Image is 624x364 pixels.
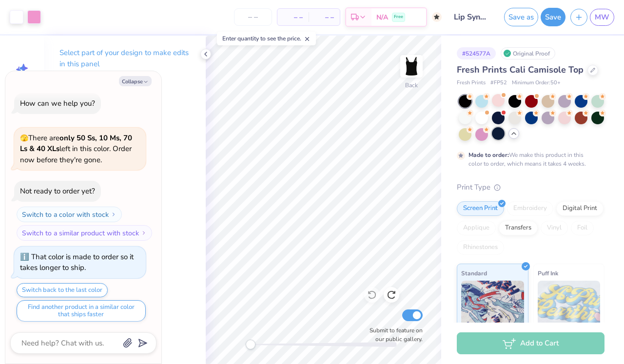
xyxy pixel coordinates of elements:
[20,98,95,108] div: How can we help you?
[457,47,496,59] div: # 524577A
[457,240,504,255] div: Rhinestones
[20,252,134,273] div: That color is made to order so it takes longer to ship.
[402,57,421,76] img: Back
[461,268,487,278] span: Standard
[283,12,303,22] span: – –
[234,8,272,26] input: – –
[490,79,507,87] span: # FP52
[119,76,152,86] button: Collapse
[217,32,316,45] div: Enter quantity to see the price.
[538,268,558,278] span: Puff Ink
[499,221,538,235] div: Transfers
[457,221,496,235] div: Applique
[457,201,504,216] div: Screen Print
[538,281,601,329] img: Puff Ink
[20,186,95,196] div: Not ready to order yet?
[20,133,132,154] strong: only 50 Ss, 10 Ms, 70 Ls & 40 XLs
[457,79,486,87] span: Fresh Prints
[590,9,614,26] a: MW
[457,182,604,193] div: Print Type
[461,281,524,329] img: Standard
[447,7,494,27] input: Untitled Design
[246,340,255,349] div: Accessibility label
[394,14,403,20] span: Free
[468,151,588,168] div: We make this product in this color to order, which means it takes 4 weeks.
[541,221,568,235] div: Vinyl
[111,211,117,217] img: Switch to a color with stock
[541,8,565,26] button: Save
[59,47,190,70] p: Select part of your design to make edits in this panel
[457,64,584,76] span: Fresh Prints Cali Camisole Top
[512,79,561,87] span: Minimum Order: 50 +
[556,201,604,216] div: Digital Print
[17,225,152,241] button: Switch to a similar product with stock
[376,12,388,22] span: N/A
[501,47,555,59] div: Original Proof
[595,12,609,23] span: MW
[20,133,132,165] span: There are left in this color. Order now before they're gone.
[17,207,122,222] button: Switch to a color with stock
[141,230,147,236] img: Switch to a similar product with stock
[571,221,594,235] div: Foil
[405,81,418,90] div: Back
[364,326,423,344] label: Submit to feature on our public gallery.
[507,201,553,216] div: Embroidery
[17,283,108,297] button: Switch back to the last color
[504,8,538,26] button: Save as
[17,300,146,322] button: Find another product in a similar color that ships faster
[20,134,28,143] span: 🫣
[468,151,509,159] strong: Made to order:
[314,12,334,22] span: – –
